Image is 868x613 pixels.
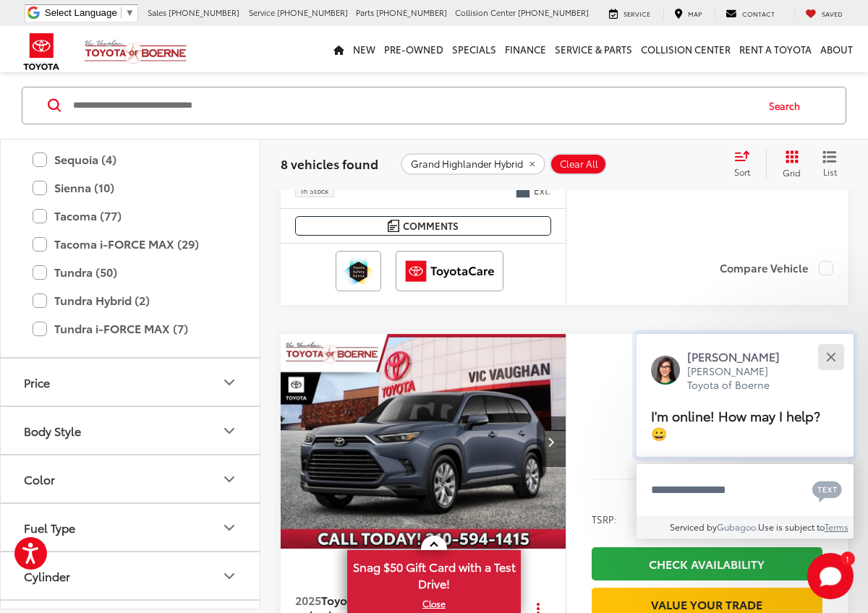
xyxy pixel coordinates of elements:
[651,406,820,442] span: I'm online! How may I help? 😀
[356,7,374,18] span: Parts
[33,316,228,341] label: Tundra i-FORCE MAX (7)
[518,7,589,18] span: [PHONE_NUMBER]
[637,464,854,516] textarea: Type your message
[33,175,228,200] label: Sienna (10)
[301,187,328,194] span: In Stock
[735,26,816,72] a: Rent a Toyota
[807,553,854,599] button: Toggle Chat Window
[125,7,135,18] span: ▼
[687,348,794,364] p: [PERSON_NAME]
[1,359,261,406] button: PricePrice
[592,434,822,448] span: [DATE] Price:
[822,166,837,178] span: List
[783,166,801,179] span: Grid
[537,416,566,467] button: Next image
[249,7,275,18] span: Service
[816,26,857,72] a: About
[339,254,378,288] img: Toyota Safety Sense Vic Vaughan Toyota of Boerne Boerne TX
[148,7,166,18] span: Sales
[720,261,833,275] label: Compare Vehicle
[727,150,766,179] button: Select sort value
[33,260,228,285] label: Tundra (50)
[715,8,786,20] a: Contact
[663,8,712,20] a: Map
[825,520,848,533] a: Terms
[766,150,812,179] button: Grid View
[808,473,846,506] button: Chat with SMS
[221,470,238,487] div: Color
[755,87,821,124] button: Search
[822,9,843,18] span: Saved
[399,254,501,288] img: ToyotaCare Vic Vaughan Toyota of Boerne Boerne TX
[295,216,551,236] button: Comments
[742,9,775,18] span: Contact
[349,26,380,72] a: New
[670,520,717,533] span: Serviced by
[1,504,261,551] button: Fuel TypeFuel Type
[280,334,567,548] a: 2025 Toyota Grand Highlander Hybrid Limited2025 Toyota Grand Highlander Hybrid Limited2025 Toyota...
[401,153,545,175] button: remove Grand%20Highlander%20Hybrid
[24,472,55,486] div: Color
[812,479,842,502] svg: Text
[734,166,750,178] span: Sort
[376,7,447,18] span: [PHONE_NUMBER]
[24,375,50,389] div: Price
[560,158,598,170] span: Clear All
[592,390,822,426] span: $59,537
[388,220,399,232] img: Comments
[624,9,650,18] span: Service
[33,288,228,313] label: Tundra Hybrid (2)
[33,147,228,172] label: Sequoia (4)
[281,155,378,172] span: 8 vehicles found
[403,219,459,233] span: Comments
[1,552,261,599] button: CylinderCylinder
[411,158,523,170] span: Grand Highlander Hybrid
[455,7,516,18] span: Collision Center
[758,520,825,533] span: Use is subject to
[349,552,519,596] span: Snag $50 Gift Card with a Test Drive!
[295,591,321,608] span: 2025
[592,512,617,526] span: TSRP:
[45,7,135,18] a: Select Language​
[807,553,854,599] svg: Start Chat
[24,424,81,437] div: Body Style
[592,547,822,580] a: Check Availability
[501,26,550,72] a: Finance
[280,334,567,549] img: 2025 Toyota Grand Highlander Hybrid Limited
[687,364,794,393] p: [PERSON_NAME] Toyota of Boerne
[221,518,238,536] div: Fuel Type
[84,39,187,64] img: Vic Vaughan Toyota of Boerne
[221,567,238,584] div: Cylinder
[637,26,735,72] a: Collision Center
[688,9,702,18] span: Map
[14,28,69,75] img: Toyota
[221,373,238,390] div: Price
[846,555,849,562] span: 1
[1,407,261,454] button: Body StyleBody Style
[812,150,848,179] button: List View
[33,203,228,228] label: Tacoma (77)
[794,8,854,20] a: My Saved Vehicles
[717,520,758,533] a: Gubagoo.
[637,334,854,539] div: Close[PERSON_NAME][PERSON_NAME] Toyota of BoerneI'm online! How may I help? 😀Type your messageCha...
[380,26,448,72] a: Pre-Owned
[24,569,70,583] div: Cylinder
[45,7,117,18] span: Select Language
[448,26,501,72] a: Specials
[329,26,349,72] a: Home
[169,7,239,18] span: [PHONE_NUMBER]
[550,153,607,175] button: Clear All
[815,341,846,372] button: Close
[280,334,567,548] div: 2025 Toyota Grand Highlander Hybrid Limited 0
[33,231,228,257] label: Tacoma i-FORCE MAX (29)
[1,455,261,502] button: ColorColor
[72,88,755,123] input: Search by Make, Model, or Keyword
[24,520,75,534] div: Fuel Type
[598,8,661,20] a: Service
[277,7,348,18] span: [PHONE_NUMBER]
[550,26,637,72] a: Service & Parts: Opens in a new tab
[221,421,238,439] div: Body Style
